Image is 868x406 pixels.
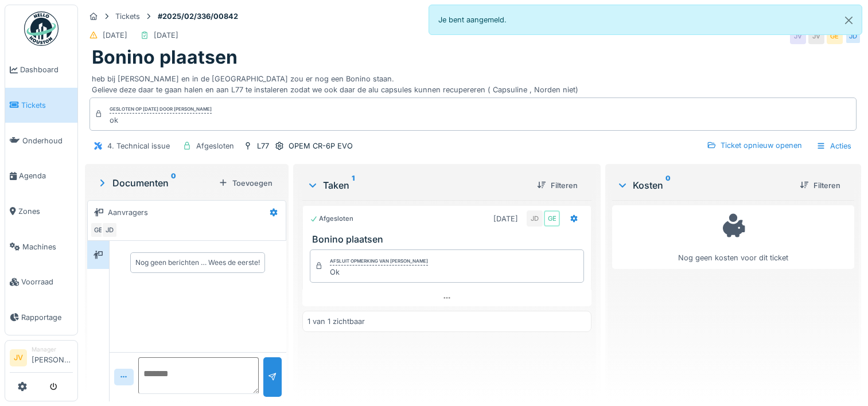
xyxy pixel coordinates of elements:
div: Aanvragers [108,207,148,218]
div: JD [527,210,543,227]
span: Voorraad [21,276,73,287]
div: Nog geen kosten voor dit ticket [620,210,847,264]
span: Agenda [19,170,73,181]
a: Dashboard [5,52,77,88]
div: Acties [811,138,857,154]
div: Toevoegen [214,175,277,191]
div: Afgesloten [196,140,234,151]
div: Afgesloten [310,214,353,224]
h3: Bonino plaatsen [312,234,586,245]
div: Ticket opnieuw openen [702,138,807,153]
div: OPEM CR-6P EVO [289,140,353,151]
div: JD [845,28,861,44]
div: L77 [257,140,269,151]
div: GE [827,28,843,44]
div: JV [790,28,806,44]
a: Machines [5,229,77,264]
a: Zones [5,194,77,229]
div: ok [110,115,212,126]
span: Tickets [21,100,73,111]
sup: 1 [352,178,355,192]
strong: #2025/02/336/00842 [153,11,243,22]
sup: 0 [171,176,176,190]
img: Badge_color-CXgf-gQk.svg [24,11,59,46]
a: Tickets [5,88,77,123]
div: Gesloten op [DATE] door [PERSON_NAME] [110,106,212,114]
a: Rapportage [5,300,77,335]
div: [DATE] [103,30,127,41]
div: Documenten [96,176,214,190]
span: Dashboard [20,64,73,75]
div: GE [90,222,106,238]
div: Afsluit opmerking van [PERSON_NAME] [330,257,428,266]
div: GE [544,210,560,227]
div: Filteren [532,178,582,193]
div: heb bij [PERSON_NAME] en in de [GEOGRAPHIC_DATA] zou er nog een Bonino staan. Gelieve deze daar t... [92,69,854,95]
li: [PERSON_NAME] [32,345,73,370]
a: Onderhoud [5,123,77,158]
li: JV [10,349,27,366]
div: 4. Technical issue [107,140,170,151]
a: Voorraad [5,264,77,300]
div: 1 van 1 zichtbaar [308,316,365,327]
button: Close [836,5,862,36]
div: Nog geen berichten … Wees de eerste! [135,257,260,268]
div: Manager [32,345,73,354]
div: JD [102,222,118,238]
a: Agenda [5,158,77,194]
div: Ok [330,267,428,278]
div: Je bent aangemeld. [429,5,863,35]
span: Machines [22,241,73,252]
a: JV Manager[PERSON_NAME] [10,345,73,373]
span: Onderhoud [22,135,73,146]
div: Taken [307,178,528,192]
div: Filteren [795,178,845,193]
div: [DATE] [493,213,518,224]
div: Tickets [115,11,140,22]
sup: 0 [665,178,671,192]
span: Zones [18,206,73,217]
div: [DATE] [154,30,178,41]
div: Kosten [617,178,791,192]
div: JV [808,28,824,44]
h1: Bonino plaatsen [92,46,238,68]
span: Rapportage [21,312,73,323]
